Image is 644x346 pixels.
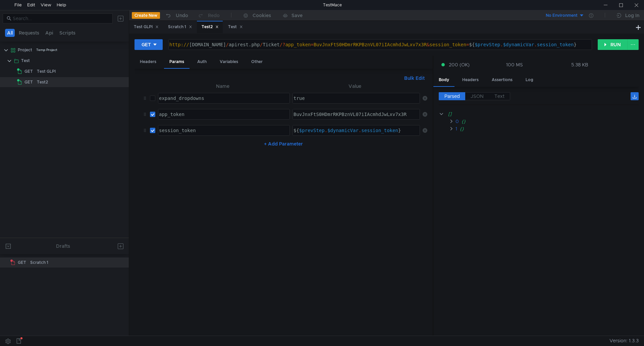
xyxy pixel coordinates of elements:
[56,242,70,250] div: Drafts
[598,39,628,50] button: RUN
[471,93,484,99] span: JSON
[168,23,192,31] div: Scratch 1
[486,74,518,86] div: Assertions
[160,10,193,20] button: Undo
[462,118,629,125] div: {}
[538,10,584,21] button: No Environment
[135,56,162,68] div: Headers
[291,13,303,18] div: Save
[401,74,427,82] button: Bulk Edit
[202,23,219,31] div: Test2
[228,23,243,31] div: Test
[43,29,55,37] button: Api
[18,45,32,55] div: Project
[455,125,457,132] div: 1
[135,39,163,50] button: GET
[625,11,639,19] div: Log In
[214,56,244,68] div: Variables
[520,74,539,86] div: Log
[433,74,454,87] div: Body
[37,77,48,87] div: Test2
[506,62,523,68] div: 100 MS
[18,257,26,268] span: GET
[261,140,306,148] button: + Add Parameter
[455,118,459,125] div: 0
[57,29,77,37] button: Scripts
[460,125,629,132] div: {}
[193,10,224,20] button: Redo
[17,29,41,37] button: Requests
[448,110,629,118] div: []
[290,82,420,90] th: Value
[13,15,109,22] input: Search...
[253,11,271,19] div: Cookies
[132,12,160,19] button: Create New
[5,29,15,37] button: All
[142,41,151,48] div: GET
[609,336,639,346] span: Version: 1.3.3
[444,93,460,99] span: Parsed
[546,12,578,19] div: No Environment
[24,77,33,87] span: GET
[208,11,220,19] div: Redo
[21,56,30,66] div: Test
[571,62,588,68] div: 5.38 KB
[192,56,212,68] div: Auth
[246,56,268,68] div: Other
[494,93,504,99] span: Text
[155,82,290,90] th: Name
[164,56,190,69] div: Params
[37,66,56,76] div: Test GLPI
[36,45,57,55] div: Temp Project
[449,61,470,68] span: 200 (OK)
[30,257,48,268] div: Scratch 1
[176,11,188,19] div: Undo
[24,66,33,76] span: GET
[134,23,159,31] div: Test GLPI
[457,74,484,86] div: Headers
